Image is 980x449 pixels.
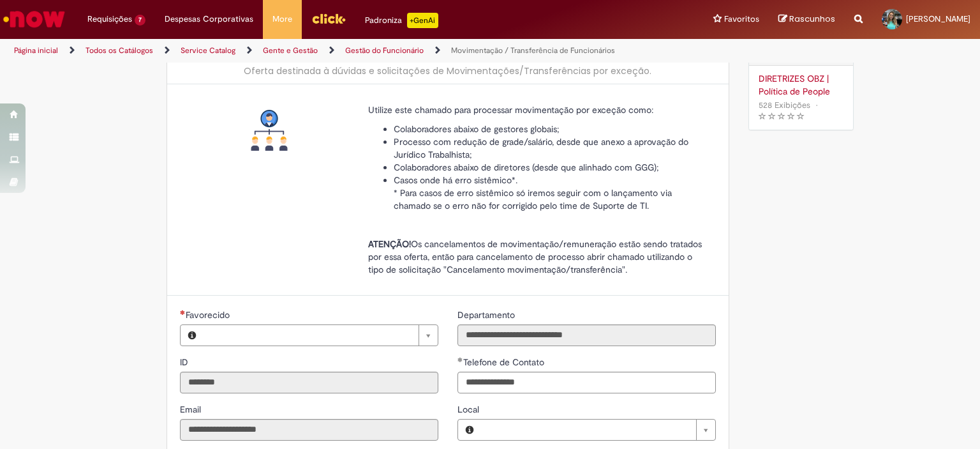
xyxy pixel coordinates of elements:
span: Os cancelamentos de movimentação/remuneração estão sendo tratados por essa oferta, então para can... [368,238,702,275]
a: Página inicial [14,45,58,56]
span: Colaboradores abaixo de diretores (desde que alinhado com GGG); [394,162,659,173]
input: Email [180,419,438,441]
span: 7 [135,15,145,26]
span: More [272,13,292,26]
span: Casos onde há erro sistêmico*. [394,174,517,186]
a: Todos os Catálogos [85,45,153,56]
span: Somente leitura - Email [180,404,204,415]
label: Somente leitura - Email [180,403,204,416]
ul: Trilhas de página [10,39,644,63]
div: Oferta destinada à dúvidas e solicitações de Movimentações/Transferências por exceção. [180,65,716,77]
button: Local, Visualizar este registro [458,420,481,440]
span: * Para casos de erro sistêmico só iremos seguir com o lançamento via chamado se o erro não for co... [394,187,672,211]
img: Movimentação / Transferência de Funcionários [249,110,290,151]
span: Obrigatório Preenchido [457,357,463,362]
a: Movimentação / Transferência de Funcionários [451,45,615,56]
input: ID [180,372,438,393]
p: +GenAi [407,13,438,28]
label: Somente leitura - Departamento [457,308,517,321]
a: Limpar campo Local [481,420,715,440]
span: Necessários - Favorecido [186,309,232,321]
span: 528 Exibições [759,100,810,110]
a: DIRETRIZES OBZ | Política de People [759,72,843,98]
span: Rascunhos [789,13,835,25]
label: Somente leitura - ID [180,356,191,369]
span: Colaboradores abaixo de gestores globais; [394,123,560,135]
div: Padroniza [365,13,438,28]
span: Telefone de Contato [463,356,547,368]
a: Gente e Gestão [263,45,318,56]
span: Somente leitura - ID [180,356,191,368]
input: Departamento [457,324,716,346]
input: Telefone de Contato [457,372,716,393]
span: Utilize este chamado para processar movimentação por exceção como: [368,104,653,116]
span: Processo com redução de grade/salário, desde que anexo a aprovação do Jurídico Trabalhista; [394,136,688,160]
span: [PERSON_NAME] [906,13,970,24]
a: Limpar campo Favorecido [204,325,438,346]
button: Favorecido, Visualizar este registro [181,325,204,346]
span: • [813,96,820,114]
span: Necessários [180,310,186,315]
span: Local [457,404,482,415]
span: Requisições [87,13,132,26]
span: Somente leitura - Departamento [457,309,517,321]
img: ServiceNow [1,6,67,32]
img: click_logo_yellow_360x200.png [311,9,346,28]
strong: ATENÇÃO! [368,238,411,250]
span: Despesas Corporativas [165,13,253,26]
a: Gestão do Funcionário [345,45,424,56]
a: Rascunhos [778,13,835,26]
span: Favoritos [724,13,759,26]
a: Service Catalog [181,45,235,56]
